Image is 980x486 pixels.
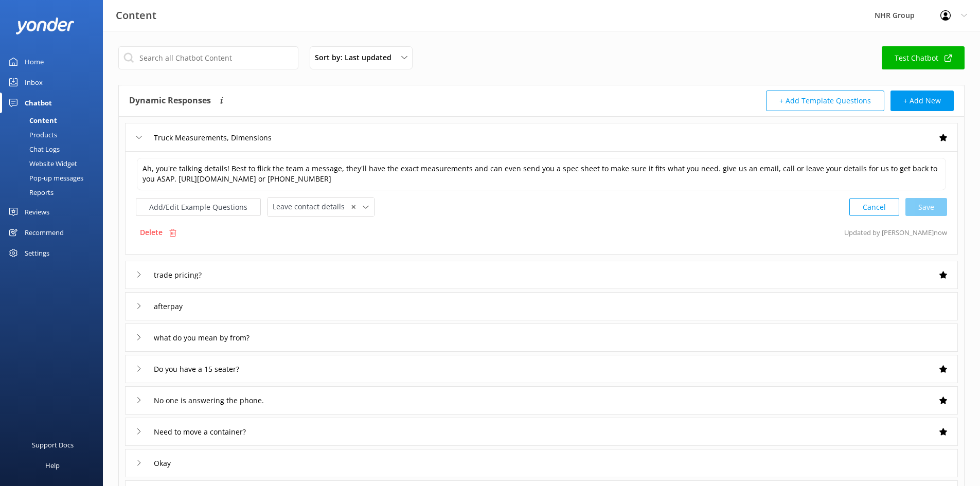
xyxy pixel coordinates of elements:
[25,93,52,113] div: Chatbot
[6,113,57,128] div: Content
[844,223,947,242] p: Updated by [PERSON_NAME] now
[6,171,83,185] div: Pop-up messages
[25,51,44,72] div: Home
[6,185,103,200] a: Reports
[6,185,54,200] div: Reports
[890,91,954,111] button: + Add New
[140,227,163,238] p: Delete
[129,91,211,111] h4: Dynamic Responses
[116,7,156,24] h3: Content
[25,72,43,93] div: Inbox
[25,243,49,263] div: Settings
[351,202,356,212] span: ✕
[118,46,298,69] input: Search all Chatbot Content
[6,171,103,185] a: Pop-up messages
[766,91,884,111] button: + Add Template Questions
[6,113,103,128] a: Content
[882,46,965,69] a: Test Chatbot
[15,17,75,34] img: yonder-white-logo.png
[6,142,103,156] a: Chat Logs
[6,156,77,171] div: Website Widget
[25,222,64,243] div: Recommend
[45,455,60,476] div: Help
[32,435,74,455] div: Support Docs
[6,128,57,142] div: Products
[137,158,946,190] textarea: Ah, you're talking details! Best to flick the team a message, they'll have the exact measurements...
[6,156,103,171] a: Website Widget
[315,52,398,63] span: Sort by: Last updated
[136,198,261,216] button: Add/Edit Example Questions
[6,142,60,156] div: Chat Logs
[6,128,103,142] a: Products
[273,201,351,212] span: Leave contact details
[849,198,899,216] button: Cancel
[25,202,49,222] div: Reviews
